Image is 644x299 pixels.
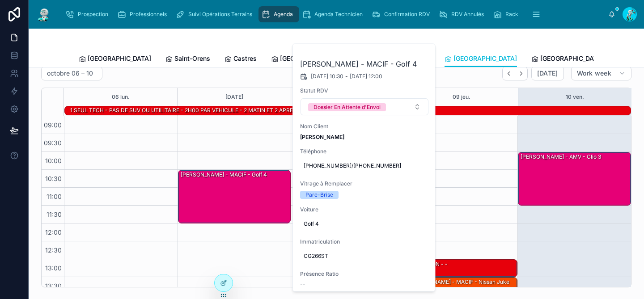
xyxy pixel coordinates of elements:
[280,54,343,63] span: [GEOGRAPHIC_DATA]
[69,106,342,115] div: 1 SEUL TECH - PAS DE SUV OU UTILITAIRE - 2H00 PAR VEHICULE - 2 MATIN ET 2 APREM MAX ✌️✌️☝️ - -
[571,66,631,80] button: Work week
[453,88,470,106] button: 09 jeu.
[490,6,525,22] a: Rack
[505,11,518,18] span: Rack
[165,51,210,68] a: Saint-Orens
[540,54,604,63] span: [GEOGRAPHIC_DATA]
[436,6,490,22] a: RDV Annulés
[300,270,429,278] span: Présence Ratio
[577,69,611,77] span: Work week
[300,123,429,130] span: Nom Client
[300,238,429,245] span: Immatriculation
[44,211,64,218] span: 11:30
[47,69,93,78] h2: octobre 06 – 10
[43,246,64,254] span: 12:30
[188,11,252,18] span: Suivi Opérations Terrains
[453,54,517,63] span: [GEOGRAPHIC_DATA]
[502,67,515,80] button: Back
[79,51,151,68] a: [GEOGRAPHIC_DATA]
[78,11,108,18] span: Prospection
[180,171,268,179] div: [PERSON_NAME] - MACIF - Golf 4
[515,67,528,80] button: Next
[43,175,64,182] span: 10:30
[178,170,291,223] div: [PERSON_NAME] - MACIF - Golf 4
[43,228,64,236] span: 12:00
[520,153,602,161] div: [PERSON_NAME] - AMV - clio 3
[311,73,343,80] span: [DATE] 10:30
[225,51,257,68] a: Castres
[451,11,484,18] span: RDV Annulés
[271,51,343,68] a: [GEOGRAPHIC_DATA]
[42,121,64,129] span: 09:00
[405,260,517,277] div: 🕒 RÉUNION - -
[42,139,64,147] span: 09:30
[369,6,436,22] a: Confirmation RDV
[274,11,293,18] span: Agenda
[43,157,64,164] span: 10:00
[314,11,363,18] span: Agenda Technicien
[345,73,348,80] span: -
[300,59,429,69] h2: [PERSON_NAME] - MACIF - Golf 4
[59,4,608,24] div: scrollable content
[69,106,342,114] div: 1 SEUL TECH - PAS DE SUV OU UTILITAIRE - 2H00 PAR VEHICULE - 2 MATIN ET 2 APREM MAX ✌️✌️☝️ - -
[350,73,382,80] span: [DATE] 12:00
[130,11,167,18] span: Professionnels
[531,51,604,68] a: [GEOGRAPHIC_DATA]
[300,87,429,94] span: Statut RDV
[566,88,584,106] button: 10 ven.
[407,278,510,286] div: [PERSON_NAME] - MACIF - Nissan juke
[173,6,258,22] a: Suivi Opérations Terrains
[531,66,564,80] button: [DATE]
[300,134,344,140] strong: [PERSON_NAME]
[112,88,130,106] button: 06 lun.
[300,206,429,213] span: Voiture
[314,103,381,111] div: Dossier En Attente d'Envoi
[304,253,425,260] span: CG266ST
[43,264,64,272] span: 13:00
[225,88,243,106] button: [DATE]
[300,148,429,155] span: Téléphone
[300,281,305,288] span: --
[258,6,299,22] a: Agenda
[299,6,369,22] a: Agenda Technicien
[304,162,425,169] span: [PHONE_NUMBER]/[PHONE_NUMBER]
[301,98,428,115] button: Select Button
[304,220,425,227] span: Golf 4
[518,152,631,205] div: [PERSON_NAME] - AMV - clio 3
[300,180,429,187] span: Vitrage à Remplacer
[114,6,173,22] a: Professionnels
[305,191,333,199] div: Pare-Brise
[384,11,430,18] span: Confirmation RDV
[445,51,517,67] a: [GEOGRAPHIC_DATA]
[174,54,210,63] span: Saint-Orens
[63,6,114,22] a: Prospection
[88,54,151,63] span: [GEOGRAPHIC_DATA]
[233,54,257,63] span: Castres
[43,282,64,290] span: 13:30
[44,193,64,200] span: 11:00
[36,7,52,21] img: App logo
[537,69,558,77] span: [DATE]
